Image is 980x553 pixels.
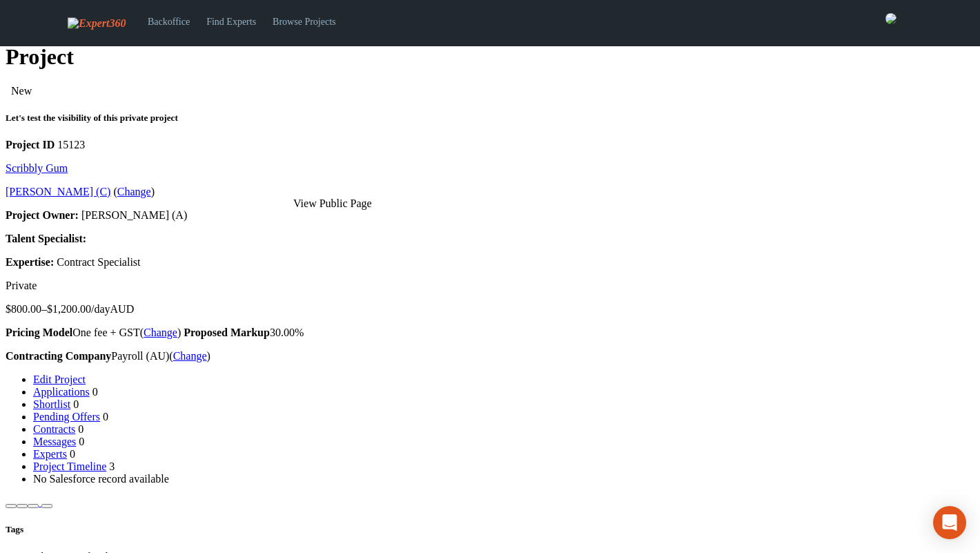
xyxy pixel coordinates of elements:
span: 30.00% [184,327,304,338]
h1: Project [6,44,974,70]
div: View Public Page [293,197,372,210]
span: 0 [73,398,79,410]
span: 0 [92,386,98,398]
span: ( ) [169,350,210,362]
strong: Project ID [6,139,55,151]
strong: Expertise: [6,256,54,268]
strong: Contracting Company [6,350,111,362]
span: [PERSON_NAME] (A) [81,209,187,221]
a: Applications [33,386,90,398]
span: Contract Specialist [57,256,140,268]
strong: Pricing Model [6,327,72,338]
strong: Talent Specialist: [6,233,86,244]
span: AUD [110,303,135,315]
a: Project Timeline [33,460,106,472]
a: Pending Offers [33,411,100,423]
a: Experts [33,448,67,460]
span: 0 [78,423,84,435]
img: Expert360 [68,17,126,30]
span: ( ) [140,327,182,338]
span: ( ) [113,186,155,197]
li: No Salesforce record available [33,473,974,485]
a: Shortlist [33,398,70,410]
p: $800.00–$1,200.00/day [6,303,974,316]
a: Contracts [33,423,75,435]
div: Open Intercom Messenger [933,506,966,539]
a: Messages [33,436,76,447]
p: Payroll (AU) [6,350,974,362]
a: Edit Project [33,373,86,385]
span: 0 [70,448,75,460]
strong: Proposed Markup [184,327,270,338]
span: 3 [109,460,115,472]
strong: Project Owner: [6,209,79,221]
a: Scribbly Gum [6,162,68,174]
p: One fee + GST [6,327,974,339]
span: 15123 [57,139,85,151]
span: Private [6,280,37,291]
h5: Tags [6,524,974,535]
a: Change [173,350,207,362]
span: New [11,85,32,97]
h5: Let's test the visibility of this private project [6,113,974,124]
span: 0 [103,411,108,423]
a: [PERSON_NAME] (C) [6,186,110,197]
a: Change [117,186,151,197]
a: Change [144,327,177,338]
img: 0421c9a1-ac87-4857-a63f-b59ed7722763-normal.jpeg [885,13,896,24]
span: 0 [79,436,84,447]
